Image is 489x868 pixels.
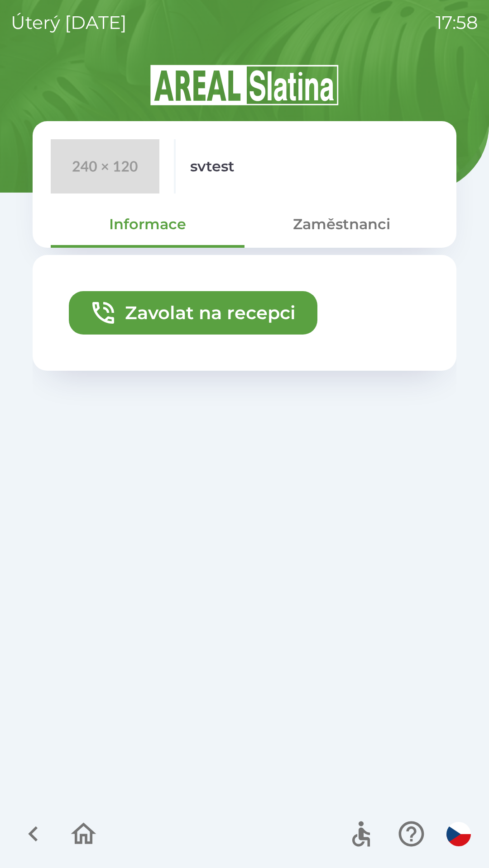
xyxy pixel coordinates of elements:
button: Zavolat na recepci [69,291,317,335]
button: Informace [51,208,244,241]
button: Zaměstnanci [244,208,438,241]
p: úterý [DATE] [11,9,127,36]
img: Logo [33,63,456,107]
p: svtest [190,156,235,177]
p: 17:58 [436,9,478,36]
img: 240x120 [51,139,159,193]
img: cs flag [446,822,471,846]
